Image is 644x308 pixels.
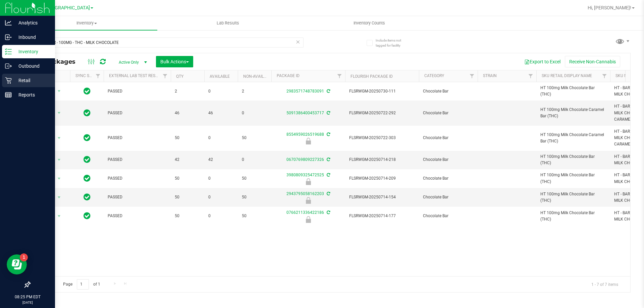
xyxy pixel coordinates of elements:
inline-svg: Retail [5,77,12,84]
span: 0 [208,175,234,182]
span: Sync from Compliance System [326,89,330,94]
span: HT 100mg Milk Chocolate Bar (THC) [540,153,606,166]
span: In Sync [84,86,91,96]
span: 0 [242,110,267,116]
span: 50 [242,213,267,219]
a: SKU Name [615,73,636,78]
span: FLSRWGM-20250730-111 [349,88,415,95]
span: select [55,193,63,202]
p: Analytics [12,19,52,27]
span: Chocolate Bar [423,175,474,182]
span: Include items not tagged for facility [376,38,409,48]
span: 0 [208,88,234,95]
span: Sync from Compliance System [326,173,330,177]
span: All Packages [35,58,82,65]
span: Bulk Actions [160,59,189,64]
span: PASSED [108,175,167,182]
span: PASSED [108,213,167,219]
span: FLSRWGM-20250714-209 [349,175,415,182]
span: FLSRWGM-20250722-292 [349,110,415,116]
span: HT 100mg Milk Chocolate Caramel Bar (THC) [540,107,606,119]
a: Inventory [16,16,157,30]
span: FLSRWGM-20250722-303 [349,135,415,141]
a: Filter [93,70,104,82]
a: 3980809325472525 [286,173,324,177]
span: 0 [242,157,267,163]
a: Non-Available [243,74,273,79]
span: 50 [242,175,267,182]
span: 50 [175,194,200,200]
a: 2943795058162203 [286,191,324,196]
span: FLSRWGM-20250714-177 [349,213,415,219]
a: Package ID [277,73,300,78]
a: 5091386400453717 [286,111,324,115]
span: PASSED [108,135,167,141]
a: Sku Retail Display Name [542,73,592,78]
p: 08:25 PM EDT [3,294,52,300]
span: Chocolate Bar [423,157,474,163]
p: Retail [12,76,52,84]
a: Flourish Package ID [351,74,393,79]
span: Sync from Compliance System [326,157,330,162]
span: 0 [208,135,234,141]
span: 0 [208,194,234,200]
span: In Sync [84,133,91,142]
span: In Sync [84,174,91,183]
a: Category [424,73,444,78]
p: Inventory [12,48,52,56]
span: FLSRWGM-20250714-154 [349,194,415,200]
span: 0 [208,213,234,219]
span: FLSRWGM-20250714-218 [349,157,415,163]
span: 46 [175,110,200,116]
span: PASSED [108,194,167,200]
a: Filter [599,70,610,82]
iframe: Resource center [7,254,27,274]
button: Receive Non-Cannabis [565,56,620,67]
a: Qty [176,74,183,79]
span: PASSED [108,110,167,116]
span: Sync from Compliance System [326,191,330,196]
span: select [55,133,63,143]
span: In Sync [84,192,91,202]
span: PASSED [108,157,167,163]
a: Filter [160,70,171,82]
span: HT 100mg Milk Chocolate Bar (THC) [540,210,606,223]
span: HT 100mg Milk Chocolate Bar (THC) [540,191,606,204]
span: Sync from Compliance System [326,132,330,137]
span: Inventory Counts [344,20,394,26]
p: Reports [12,91,52,99]
a: Filter [467,70,478,82]
span: Page of 1 [57,279,106,290]
a: External Lab Test Result [109,73,162,78]
a: Filter [334,70,345,82]
span: PASSED [108,88,167,95]
span: select [55,86,63,96]
span: Lab Results [208,20,248,26]
inline-svg: Outbound [5,63,12,69]
span: HT 100mg Milk Chocolate Bar (THC) [540,172,606,185]
a: 8554959026519688 [286,132,324,137]
inline-svg: Analytics [5,19,12,26]
span: select [55,174,63,183]
span: select [55,155,63,165]
span: Sync from Compliance System [326,111,330,115]
span: Chocolate Bar [423,110,474,116]
button: Bulk Actions [156,56,193,67]
input: Search Package ID, Item Name, SKU, Lot or Part Number... [30,38,304,48]
a: Filter [525,70,536,82]
span: 50 [175,175,200,182]
inline-svg: Inventory [5,48,12,55]
span: 50 [175,135,200,141]
span: 2 [242,88,267,95]
p: [DATE] [3,300,52,305]
span: 2 [175,88,200,95]
input: 1 [77,279,89,290]
div: Newly Received [270,216,346,223]
div: Newly Received [270,178,346,185]
inline-svg: Inbound [5,34,12,41]
span: HT 100mg Milk Chocolate Caramel Bar (THC) [540,132,606,144]
span: 1 - 7 of 7 items [586,279,624,289]
span: 50 [242,135,267,141]
inline-svg: Reports [5,91,12,98]
a: Sync Status [75,73,101,78]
